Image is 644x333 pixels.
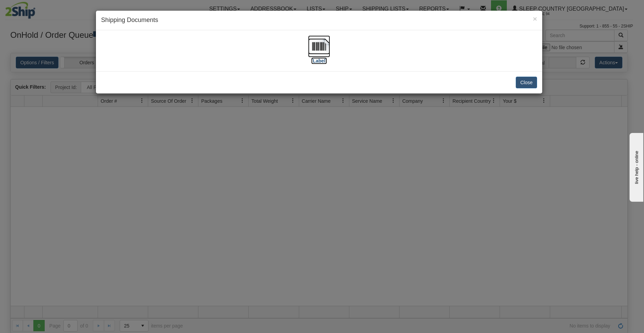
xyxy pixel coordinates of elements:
[308,43,330,63] a: [Label]
[308,35,330,57] img: barcode.jpg
[516,77,537,88] button: Close
[533,15,537,23] span: ×
[101,16,537,25] h4: Shipping Documents
[5,6,64,11] div: live help - online
[628,131,643,201] iframe: chat widget
[533,15,537,22] button: Close
[311,57,327,64] label: [Label]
